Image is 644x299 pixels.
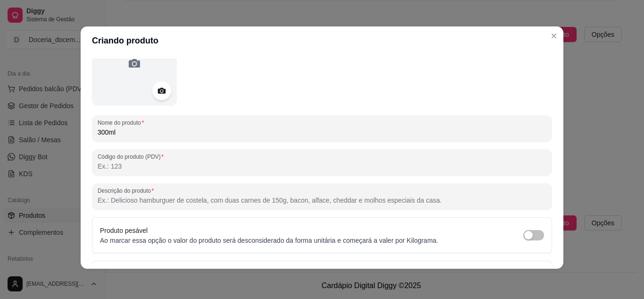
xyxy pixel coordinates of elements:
[98,128,546,137] input: Nome do produto
[98,196,546,205] input: Descrição do produto
[546,28,561,43] button: Close
[100,227,148,234] label: Produto pesável
[98,162,546,171] input: Código do produto (PDV)
[100,236,438,245] p: Ao marcar essa opção o valor do produto será desconsiderado da forma unitária e começará a valer ...
[81,26,563,55] header: Criando produto
[98,153,167,161] label: Código do produto (PDV)
[98,187,157,195] label: Descrição do produto
[98,119,147,127] label: Nome do produto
